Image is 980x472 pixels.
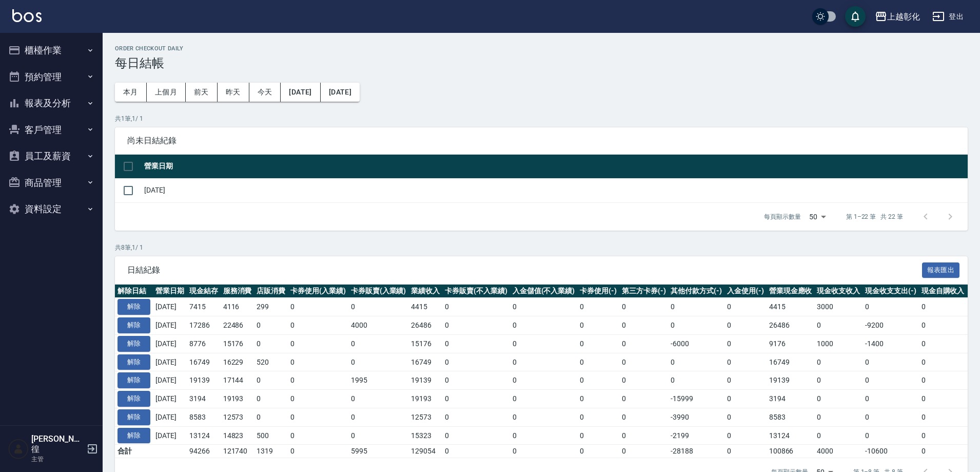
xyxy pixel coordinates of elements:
td: 0 [863,371,919,390]
th: 營業日期 [153,285,187,298]
th: 業績收入 [408,285,442,298]
td: 14823 [221,426,254,445]
td: 0 [668,371,724,390]
td: 299 [254,298,288,316]
td: [DATE] [153,426,187,445]
td: 0 [724,334,767,353]
button: 解除 [117,372,150,388]
td: 0 [863,426,919,445]
td: 0 [288,390,348,408]
td: 0 [442,353,510,371]
td: 0 [577,408,619,426]
td: 0 [254,316,288,335]
h3: 每日結帳 [115,56,968,70]
button: 今天 [249,83,281,102]
td: 0 [619,445,669,458]
td: 0 [863,298,919,316]
td: 0 [288,371,348,390]
td: 0 [863,390,919,408]
img: Logo [12,9,42,22]
td: [DATE] [153,390,187,408]
td: 0 [724,371,767,390]
td: 0 [668,316,724,335]
img: Person [8,439,29,459]
button: save [845,6,866,27]
span: 日結紀錄 [127,265,922,275]
td: 520 [254,353,288,371]
td: 0 [510,408,578,426]
div: 50 [805,203,830,231]
td: 0 [619,390,669,408]
th: 營業現金應收 [767,285,815,298]
td: 0 [288,334,348,353]
td: 0 [919,408,967,426]
td: 0 [288,445,348,458]
td: -6000 [668,334,724,353]
button: 解除 [117,354,150,370]
td: -9200 [863,316,919,335]
td: [DATE] [153,408,187,426]
td: 0 [814,316,863,335]
td: 129054 [408,445,442,458]
th: 入金儲值(不入業績) [510,285,578,298]
td: -1400 [863,334,919,353]
td: 0 [442,445,510,458]
td: 0 [510,298,578,316]
button: 解除 [117,317,150,333]
th: 入金使用(-) [724,285,767,298]
td: 合計 [115,445,153,458]
td: 4000 [348,316,409,335]
td: 3194 [767,390,815,408]
td: 7415 [187,298,221,316]
td: 0 [724,353,767,371]
td: 0 [510,371,578,390]
button: 客戶管理 [4,117,99,143]
td: 0 [577,316,619,335]
td: 0 [619,334,669,353]
td: 15176 [221,334,254,353]
td: 19139 [187,371,221,390]
button: 解除 [117,428,150,444]
td: 0 [814,390,863,408]
td: 0 [254,390,288,408]
p: 共 1 筆, 1 / 1 [115,114,968,123]
td: 0 [814,353,863,371]
td: [DATE] [153,298,187,316]
th: 現金結存 [187,285,221,298]
button: 櫃檯作業 [4,37,99,64]
th: 卡券販賣(入業績) [348,285,409,298]
button: 預約管理 [4,64,99,90]
td: 13124 [187,426,221,445]
td: 0 [619,353,669,371]
p: 第 1–22 筆 共 22 筆 [846,212,903,221]
td: 0 [724,316,767,335]
td: 0 [814,426,863,445]
td: 0 [254,334,288,353]
td: 0 [442,371,510,390]
button: 解除 [117,336,150,352]
button: 資料設定 [4,196,99,222]
th: 卡券販賣(不入業績) [442,285,510,298]
td: 0 [724,390,767,408]
td: 16749 [187,353,221,371]
td: 19193 [221,390,254,408]
td: 1319 [254,445,288,458]
td: 0 [668,353,724,371]
td: 16749 [408,353,442,371]
h2: Order checkout daily [115,45,968,52]
td: 0 [724,426,767,445]
td: 0 [919,353,967,371]
button: 員工及薪資 [4,143,99,169]
td: 0 [919,390,967,408]
td: 4415 [767,298,815,316]
td: 0 [510,353,578,371]
th: 現金收支支出(-) [863,285,919,298]
td: 4116 [221,298,254,316]
td: 0 [348,426,409,445]
td: 3000 [814,298,863,316]
th: 店販消費 [254,285,288,298]
td: [DATE] [153,334,187,353]
td: 22486 [221,316,254,335]
td: 0 [442,298,510,316]
td: -15999 [668,390,724,408]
